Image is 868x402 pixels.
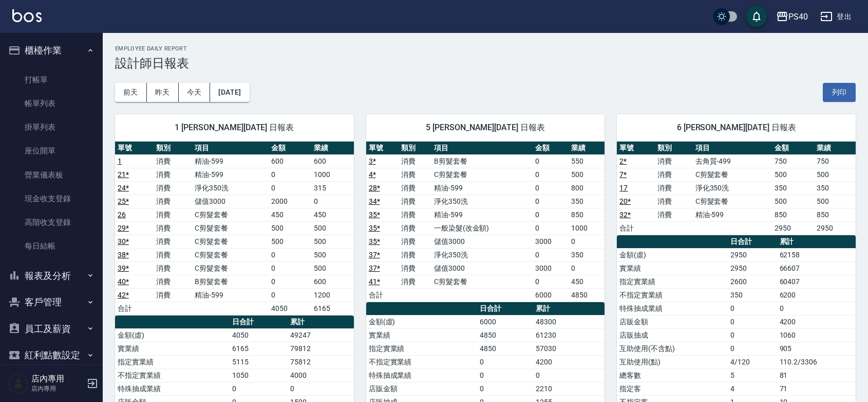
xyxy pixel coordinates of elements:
td: C剪髮套餐 [192,261,269,275]
td: 指定實業績 [115,355,230,369]
td: 不指定實業績 [115,369,230,382]
th: 日合計 [230,316,288,329]
p: 店內專用 [31,384,84,393]
td: 儲值3000 [192,195,269,208]
td: 75812 [288,355,353,369]
td: 消費 [154,248,192,261]
td: 消費 [399,195,431,208]
td: 4050 [230,328,288,342]
button: 登出 [816,7,856,26]
td: 4850 [569,288,605,302]
td: 2950 [728,248,777,261]
td: 4200 [777,315,856,328]
a: 掛單列表 [4,115,99,139]
td: 350 [569,248,605,261]
th: 類別 [399,142,431,155]
td: 850 [772,208,814,221]
td: 0 [728,342,777,355]
td: 110.2/3306 [777,355,856,369]
td: C剪髮套餐 [693,168,772,181]
td: 實業績 [115,342,230,355]
td: 450 [269,208,311,221]
td: 淨化350洗 [693,181,772,195]
table: a dense table [617,142,856,235]
td: 500 [772,195,814,208]
td: 450 [569,275,605,288]
td: 消費 [154,168,192,181]
td: 總客數 [617,369,728,382]
table: a dense table [366,142,605,302]
td: 消費 [655,168,693,181]
td: 500 [814,195,856,208]
td: 750 [814,154,856,168]
td: 2950 [772,221,814,235]
td: 4/120 [728,355,777,369]
td: 店販金額 [617,315,728,328]
th: 單號 [617,142,655,155]
td: 精油-599 [693,208,772,221]
td: 6000 [533,288,569,302]
td: 5 [728,369,777,382]
td: 金額(虛) [617,248,728,261]
td: 0 [533,221,569,235]
span: 1 [PERSON_NAME][DATE] 日報表 [127,123,342,133]
td: 去角質-499 [693,154,772,168]
td: 消費 [655,208,693,221]
button: 員工及薪資 [4,316,99,342]
td: 0 [269,288,311,302]
td: 0 [728,302,777,315]
td: C剪髮套餐 [431,168,533,181]
td: 500 [814,168,856,181]
td: 互助使用(不含點) [617,342,728,355]
th: 類別 [655,142,693,155]
td: 消費 [399,248,431,261]
td: 1200 [311,288,354,302]
button: 前天 [115,83,147,102]
td: C剪髮套餐 [192,208,269,221]
td: 48300 [533,315,605,328]
td: 905 [777,342,856,355]
td: 3000 [533,235,569,248]
td: 2950 [814,221,856,235]
a: 打帳單 [4,68,99,92]
td: 儲值3000 [431,235,533,248]
td: 350 [772,181,814,195]
td: 5115 [230,355,288,369]
a: 座位開單 [4,139,99,163]
td: B剪髮套餐 [431,154,533,168]
td: 0 [269,168,311,181]
th: 單號 [366,142,399,155]
td: 500 [311,221,354,235]
td: 81 [777,369,856,382]
img: Logo [12,9,42,22]
td: 500 [772,168,814,181]
td: 66607 [777,261,856,275]
td: 特殊抽成業績 [115,382,230,395]
td: 0 [269,181,311,195]
td: 0 [777,302,856,315]
span: 5 [PERSON_NAME][DATE] 日報表 [379,123,593,133]
th: 單號 [115,142,154,155]
th: 金額 [269,142,311,155]
td: 0 [311,195,354,208]
td: 0 [533,369,605,382]
td: 特殊抽成業績 [617,302,728,315]
td: 850 [569,208,605,221]
td: C剪髮套餐 [693,195,772,208]
td: 精油-599 [431,208,533,221]
td: 79812 [288,342,353,355]
a: 帳單列表 [4,92,99,115]
td: 消費 [399,221,431,235]
td: 消費 [399,275,431,288]
th: 項目 [431,142,533,155]
td: 600 [269,154,311,168]
td: 6165 [230,342,288,355]
td: 61230 [533,328,605,342]
td: 500 [311,248,354,261]
th: 累計 [777,235,856,249]
button: [DATE] [210,83,249,102]
td: 500 [311,235,354,248]
td: 不指定實業績 [617,288,728,302]
td: 600 [311,154,354,168]
table: a dense table [115,142,354,316]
